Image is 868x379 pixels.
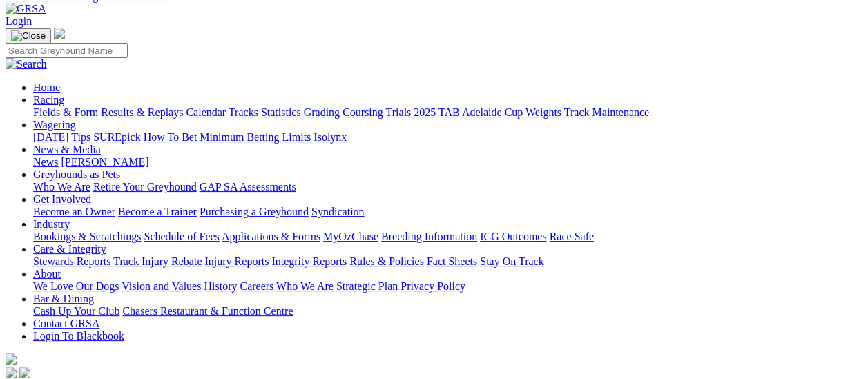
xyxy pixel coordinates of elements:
a: Grading [304,106,340,118]
a: Injury Reports [204,255,269,267]
a: 2025 TAB Adelaide Cup [414,106,523,118]
a: Results & Replays [101,106,183,118]
a: Industry [33,218,70,230]
img: Close [11,30,46,41]
div: Get Involved [33,206,862,218]
a: Who We Are [276,280,334,292]
a: Breeding Information [381,231,477,242]
a: Privacy Policy [401,280,465,292]
a: Become an Owner [33,206,115,217]
img: twitter.svg [19,367,30,378]
div: News & Media [33,156,862,168]
a: Tracks [229,106,258,118]
div: Care & Integrity [33,255,862,268]
a: History [204,280,237,292]
a: Stay On Track [480,255,543,267]
a: Statistics [261,106,301,118]
a: Retire Your Greyhound [93,181,197,193]
a: Become a Trainer [118,206,197,217]
img: logo-grsa-white.png [54,28,65,39]
a: Contact GRSA [33,318,99,329]
a: Integrity Reports [271,255,347,267]
a: ICG Outcomes [480,231,546,242]
a: [PERSON_NAME] [61,156,148,168]
div: Industry [33,231,862,243]
div: Wagering [33,131,862,144]
a: Track Maintenance [564,106,649,118]
a: Track Injury Rebate [113,255,202,267]
a: How To Bet [144,131,197,143]
a: Applications & Forms [222,231,320,242]
a: We Love Our Dogs [33,280,119,292]
a: MyOzChase [323,231,378,242]
a: Calendar [186,106,226,118]
div: About [33,280,862,293]
a: Fields & Form [33,106,98,118]
a: Syndication [311,206,364,217]
a: Rules & Policies [349,255,424,267]
a: Login [6,15,32,27]
a: Home [33,81,60,93]
a: News & Media [33,144,101,155]
a: Careers [240,280,273,292]
a: Who We Are [33,181,90,193]
a: [DATE] Tips [33,131,90,143]
img: facebook.svg [6,367,17,378]
a: Care & Integrity [33,243,106,255]
a: Wagering [33,119,76,130]
img: GRSA [6,3,46,15]
a: Racing [33,94,64,106]
a: Weights [525,106,561,118]
a: Bar & Dining [33,293,94,304]
a: Fact Sheets [427,255,477,267]
a: Get Involved [33,193,91,205]
a: Trials [385,106,411,118]
a: Schedule of Fees [144,231,219,242]
a: Stewards Reports [33,255,110,267]
a: SUREpick [93,131,140,143]
a: Purchasing a Greyhound [200,206,309,217]
a: Coursing [343,106,383,118]
a: Minimum Betting Limits [200,131,311,143]
img: Search [6,58,47,70]
a: Cash Up Your Club [33,305,119,317]
button: Toggle navigation [6,28,51,43]
a: GAP SA Assessments [200,181,296,193]
a: News [33,156,58,168]
a: Greyhounds as Pets [33,168,120,180]
a: Bookings & Scratchings [33,231,141,242]
a: About [33,268,61,280]
a: Race Safe [549,231,593,242]
input: Search [6,43,128,58]
a: Strategic Plan [336,280,398,292]
a: Vision and Values [122,280,201,292]
a: Login To Blackbook [33,330,124,342]
div: Racing [33,106,862,119]
div: Greyhounds as Pets [33,181,862,193]
img: logo-grsa-white.png [6,353,17,365]
a: Isolynx [314,131,347,143]
div: Bar & Dining [33,305,862,318]
a: Chasers Restaurant & Function Centre [122,305,293,317]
